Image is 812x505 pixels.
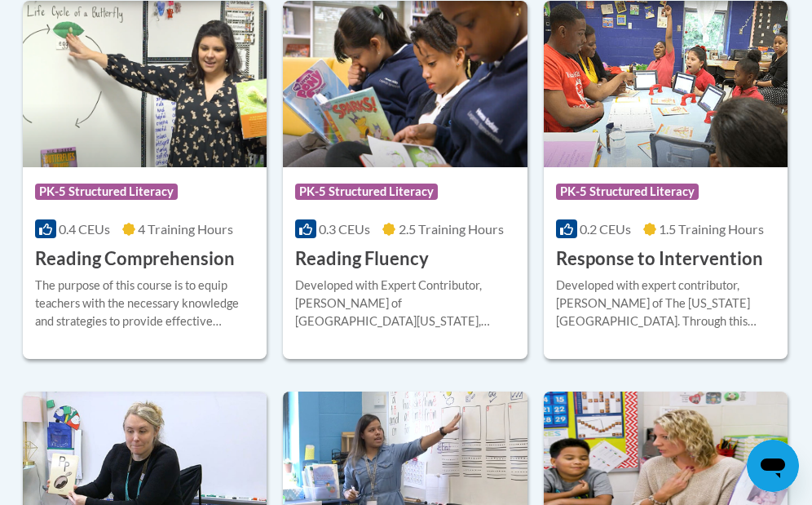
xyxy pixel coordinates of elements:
[59,221,110,237] span: 0.4 CEUs
[283,1,527,360] a: Course LogoPK-5 Structured Literacy0.3 CEUs2.5 Training Hours Reading FluencyDeveloped with Exper...
[580,221,631,237] span: 0.2 CEUs
[35,277,254,330] div: The purpose of this course is to equip teachers with the necessary knowledge and strategies to pr...
[556,277,775,330] div: Developed with expert contributor, [PERSON_NAME] of The [US_STATE][GEOGRAPHIC_DATA]. Through this...
[544,1,788,360] a: Course LogoPK-5 Structured Literacy0.2 CEUs1.5 Training Hours Response to InterventionDeveloped w...
[556,184,699,200] span: PK-5 Structured Literacy
[319,221,370,237] span: 0.3 CEUs
[295,277,514,330] div: Developed with Expert Contributor, [PERSON_NAME] of [GEOGRAPHIC_DATA][US_STATE], [GEOGRAPHIC_DATA...
[23,1,267,167] img: Course Logo
[544,1,788,167] img: Course Logo
[295,184,438,200] span: PK-5 Structured Literacy
[659,221,764,237] span: 1.5 Training Hours
[283,1,527,167] img: Course Logo
[295,246,429,272] h3: Reading Fluency
[138,221,233,237] span: 4 Training Hours
[556,246,763,272] h3: Response to Intervention
[35,246,235,272] h3: Reading Comprehension
[35,184,178,200] span: PK-5 Structured Literacy
[747,440,799,492] iframe: Button to launch messaging window
[23,1,267,360] a: Course LogoPK-5 Structured Literacy0.4 CEUs4 Training Hours Reading ComprehensionThe purpose of t...
[399,221,504,237] span: 2.5 Training Hours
